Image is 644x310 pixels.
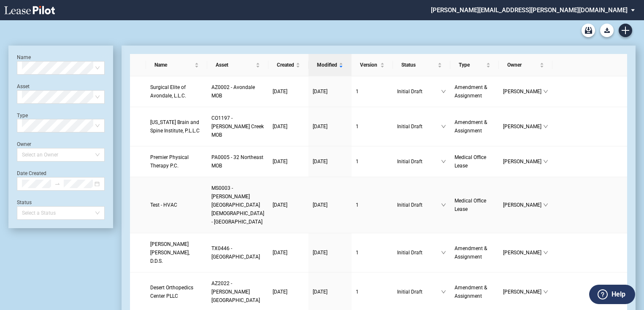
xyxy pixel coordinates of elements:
a: 1 [356,87,389,96]
a: [DATE] [273,288,304,296]
a: Premier Physical Therapy P.C. [150,153,203,170]
a: Medical Office Lease [455,197,495,213]
a: Amendment & Assignment [455,244,495,261]
span: Surgical Elite of Avondale, L.L.C. [150,84,186,99]
th: Asset [207,54,268,76]
a: [DATE] [273,248,304,257]
th: Version [352,54,393,76]
a: [DATE] [313,288,347,296]
span: Amendment & Assignment [455,84,487,99]
span: down [543,159,548,164]
span: [PERSON_NAME] [503,248,543,257]
span: Initial Draft [397,122,441,131]
a: AZ2022 - [PERSON_NAME][GEOGRAPHIC_DATA] [211,279,264,305]
span: down [441,159,446,164]
span: down [543,250,548,255]
a: [DATE] [273,122,304,131]
span: MS0003 - Jackson Baptist Medical Center - Belhaven [211,185,264,225]
span: [DATE] [273,159,287,164]
span: Initial Draft [397,157,441,166]
span: Initial Draft [397,87,441,96]
label: Status [17,199,32,205]
button: Help [589,285,635,304]
span: Premier Physical Therapy P.C. [150,154,189,169]
span: [PERSON_NAME] [503,122,543,131]
label: Asset [17,84,30,89]
a: Amendment & Assignment [455,283,495,300]
span: Initial Draft [397,201,441,209]
span: AZ0002 - Avondale MOB [211,84,255,99]
th: Status [393,54,450,76]
span: CO1197 - Aurora Cherry Creek MOB [211,115,264,138]
a: 1 [356,122,389,131]
span: TX0446 - Museum Medical Tower [211,245,260,260]
a: Test - HVAC [150,201,203,209]
span: [DATE] [273,289,287,295]
span: 1 [356,289,359,295]
a: Create new document [619,24,632,37]
span: to [54,181,60,187]
span: swap-right [54,181,60,187]
span: [DATE] [313,250,327,256]
a: 1 [356,157,389,166]
span: AZ2022 - Osborn Town Center [211,280,260,303]
a: [DATE] [313,122,347,131]
label: Name [17,54,31,60]
span: 1 [356,89,359,94]
md-menu: Download Blank Form List [598,24,616,37]
a: [US_STATE] Brain and Spine Institute, P.L.L.C [150,118,203,135]
span: [PERSON_NAME] [503,157,543,166]
span: [DATE] [313,289,327,295]
span: Amendment & Assignment [455,245,487,260]
a: AZ0002 - Avondale MOB [211,83,264,100]
button: Download Blank Form [600,24,614,37]
span: 1 [356,250,359,256]
span: 1 [356,159,359,164]
span: down [441,89,446,94]
a: Amendment & Assignment [455,118,495,135]
a: [DATE] [273,87,304,96]
label: Owner [17,141,31,147]
span: Amendment & Assignment [455,119,487,134]
th: Modified [308,54,352,76]
a: [DATE] [313,201,347,209]
span: [PERSON_NAME] [503,288,543,296]
span: [DATE] [273,124,287,129]
th: Owner [499,54,552,76]
span: down [441,202,446,208]
a: [DATE] [273,157,304,166]
span: PA0005 - 32 Northeast MOB [211,154,263,169]
span: down [441,289,446,294]
span: Modified [317,61,337,69]
a: [DATE] [313,248,347,257]
span: down [543,202,548,208]
span: [PERSON_NAME] [503,201,543,209]
a: MS0003 - [PERSON_NAME][GEOGRAPHIC_DATA][DEMOGRAPHIC_DATA] - [GEOGRAPHIC_DATA] [211,184,264,226]
a: Medical Office Lease [455,153,495,170]
span: down [441,124,446,129]
a: 1 [356,248,389,257]
span: Medical Office Lease [455,154,486,169]
a: Amendment & Assignment [455,83,495,100]
span: Type [459,61,484,69]
a: CO1197 - [PERSON_NAME] Creek MOB [211,114,264,139]
span: [PERSON_NAME] [503,87,543,96]
span: [DATE] [273,250,287,256]
span: 1 [356,124,359,129]
span: down [441,250,446,255]
span: Asset [216,61,254,69]
span: 1 [356,202,359,208]
a: PA0005 - 32 Northeast MOB [211,153,264,170]
th: Name [146,54,207,76]
span: Owner [507,61,538,69]
th: Type [450,54,499,76]
span: [DATE] [273,89,287,94]
span: down [543,89,548,94]
span: Initial Draft [397,288,441,296]
span: Name [154,61,193,69]
label: Type [17,113,28,119]
span: down [543,289,548,294]
th: Created [268,54,308,76]
span: [DATE] [313,89,327,94]
span: Version [360,61,379,69]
